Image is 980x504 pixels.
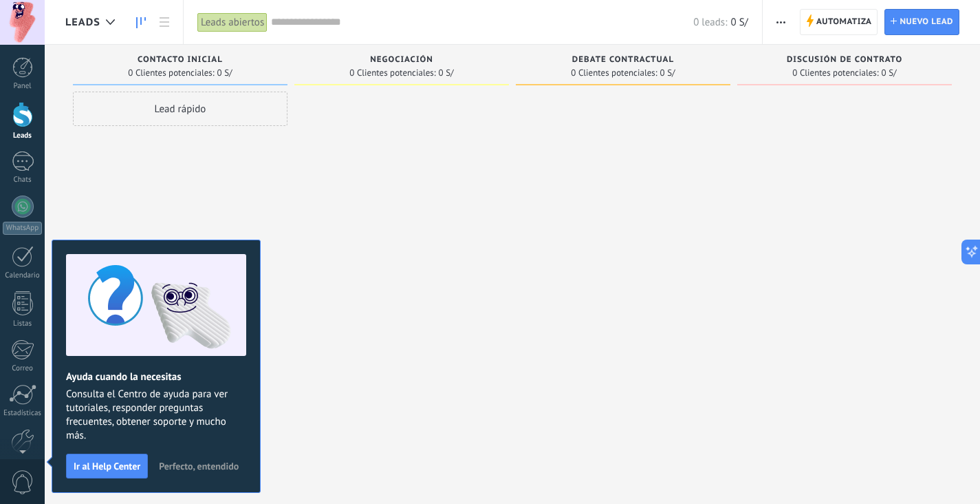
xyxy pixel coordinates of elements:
div: Panel [3,82,43,91]
span: 0 Clientes potenciales: [349,69,435,77]
span: Ir al Help Center [74,461,140,471]
h2: Ayuda cuando la necesitas [66,370,246,384]
span: Perfecto, entendido [159,461,239,471]
span: 0 S/ [439,69,454,77]
span: 0 S/ [660,69,675,77]
div: Discusión de contrato [744,55,945,67]
span: Debate contractual [572,55,674,65]
div: Chats [3,176,43,185]
a: Lista [153,9,176,36]
span: Contacto inicial [138,55,223,65]
span: 0 S/ [730,16,748,29]
span: Negociación [370,55,433,65]
div: Leads [3,132,43,140]
div: Estadísticas [3,409,43,418]
div: Debate contractual [523,55,723,67]
a: Nuevo lead [884,9,959,35]
a: Leads [129,9,153,36]
button: Perfecto, entendido [153,456,245,476]
span: Nuevo lead [900,10,953,34]
div: Leads abiertos [197,12,268,32]
a: Automatiza [800,9,878,35]
div: Contacto inicial [80,55,281,67]
button: Más [771,9,791,35]
span: Consulta el Centro de ayuda para ver tutoriales, responder preguntas frecuentes, obtener soporte ... [66,388,246,443]
div: Negociación [301,55,502,67]
span: 0 leads: [693,16,727,29]
span: Leads [65,16,100,29]
div: WhatsApp [3,222,42,235]
button: Ir al Help Center [66,454,148,479]
div: Listas [3,319,43,328]
span: 0 S/ [882,69,897,77]
div: Correo [3,364,43,373]
span: 0 Clientes potenciales: [128,69,214,77]
span: Discusión de contrato [787,55,902,65]
div: Lead rápido [73,92,287,126]
span: 0 S/ [217,69,232,77]
div: Calendario [3,271,43,280]
span: 0 Clientes potenciales: [571,69,657,77]
span: 0 Clientes potenciales: [792,69,878,77]
span: Automatiza [816,10,872,34]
